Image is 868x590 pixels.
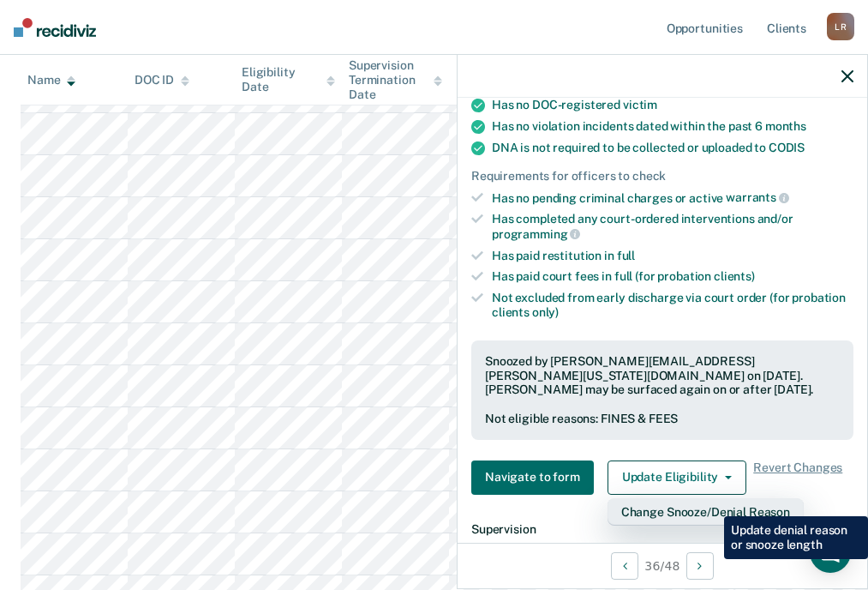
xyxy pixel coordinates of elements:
div: Not eligible reasons: FINES & FEES [485,412,840,426]
div: Has paid court fees in full (for probation [492,269,853,284]
div: L R [827,13,854,40]
dt: Supervision [471,522,853,537]
div: Requirements for officers to check [471,169,853,184]
span: Revert Changes [753,461,842,495]
span: months [765,119,806,133]
div: DOC ID [135,73,189,87]
div: Last Viewed [456,73,539,87]
button: Change Snooze/Denial Reason [608,498,804,526]
div: DNA is not required to be collected or uploaded to [492,141,853,155]
button: Navigate to form [471,461,594,495]
div: Supervision Termination Date [349,58,442,101]
button: Next Opportunity [686,552,714,580]
span: programming [492,227,580,241]
div: Has no pending criminal charges or active [492,190,853,206]
div: Has completed any court-ordered interventions and/or [492,212,853,241]
span: warrants [726,190,789,204]
div: Open Intercom Messenger [810,532,851,573]
span: full [617,249,635,262]
div: Not excluded from early discharge via court order (for probation clients [492,291,853,320]
span: CODIS [769,141,805,154]
button: Update Eligibility [608,461,746,495]
div: Has paid restitution in [492,249,853,263]
div: Snoozed by [PERSON_NAME][EMAIL_ADDRESS][PERSON_NAME][US_STATE][DOMAIN_NAME] on [DATE]. [PERSON_NA... [485,354,840,397]
div: Eligibility Date [242,65,335,94]
img: Recidiviz [14,18,96,37]
span: only) [532,305,559,319]
div: Has no DOC-registered [492,98,853,112]
a: Navigate to form link [471,461,601,495]
span: clients) [714,269,755,283]
div: Name [27,73,75,87]
button: Previous Opportunity [611,552,638,580]
div: Has no violation incidents dated within the past 6 [492,119,853,134]
div: 36 / 48 [458,543,867,588]
span: victim [623,98,657,111]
